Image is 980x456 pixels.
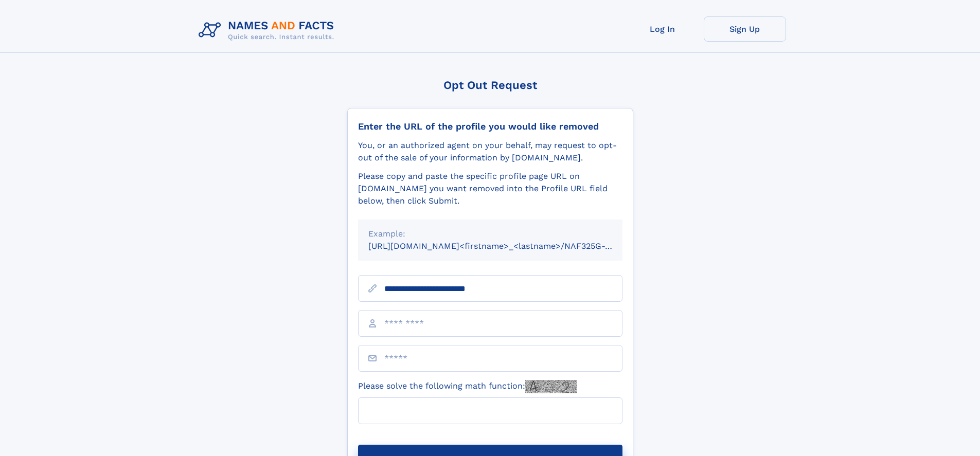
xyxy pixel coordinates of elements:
div: You, or an authorized agent on your behalf, may request to opt-out of the sale of your informatio... [358,139,622,164]
label: Please solve the following math function: [358,380,577,393]
div: Enter the URL of the profile you would like removed [358,121,622,132]
img: Logo Names and Facts [194,16,343,44]
small: [URL][DOMAIN_NAME]<firstname>_<lastname>/NAF325G-xxxxxxxx [368,241,642,251]
div: Example: [368,228,612,240]
a: Sign Up [704,16,786,42]
a: Log In [621,16,704,42]
div: Opt Out Request [347,79,633,92]
div: Please copy and paste the specific profile page URL on [DOMAIN_NAME] you want removed into the Pr... [358,170,622,207]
